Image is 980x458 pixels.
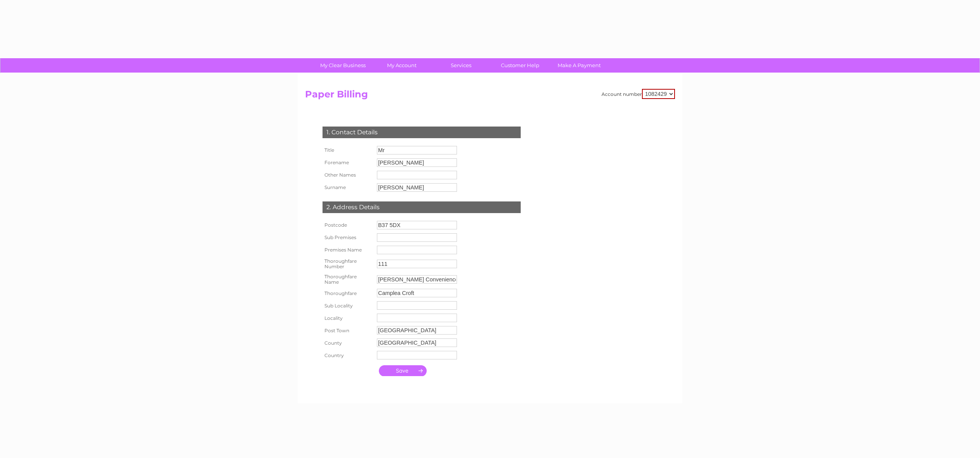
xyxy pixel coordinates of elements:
th: County [321,337,375,349]
a: Make A Payment [547,58,611,73]
th: Post Town [321,324,375,337]
a: Services [429,58,493,73]
th: Surname [321,181,375,194]
input: Submit [379,365,427,376]
th: Country [321,349,375,361]
th: Postcode [321,219,375,231]
th: Other Names [321,169,375,181]
a: Customer Help [488,58,552,73]
th: Thoroughfare Name [321,272,375,287]
div: 2. Address Details [323,201,521,213]
div: 1. Contact Details [323,127,521,138]
th: Thoroughfare [321,287,375,299]
h2: Paper Billing [305,89,675,104]
th: Thoroughfare Number [321,256,375,272]
th: Forename [321,156,375,169]
th: Sub Premises [321,231,375,244]
a: My Clear Business [311,58,375,73]
th: Locality [321,312,375,324]
th: Title [321,144,375,156]
th: Sub Locality [321,299,375,312]
a: My Account [370,58,434,73]
div: Account number [602,89,675,99]
th: Premises Name [321,244,375,256]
